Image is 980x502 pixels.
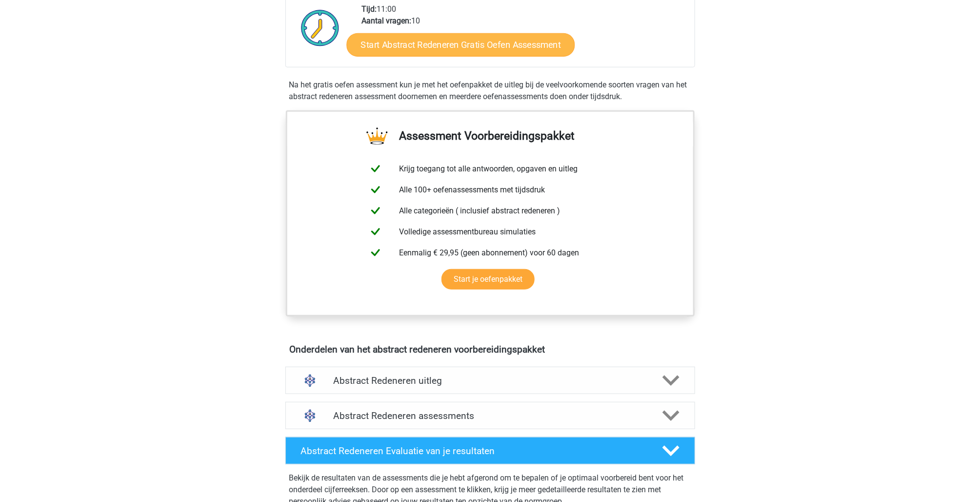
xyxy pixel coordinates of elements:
div: Na het gratis oefen assessment kun je met het oefenpakket de uitleg bij de veelvoorkomende soorte... [285,79,695,103]
h4: Abstract Redeneren assessments [334,410,647,421]
img: Klok [296,3,345,52]
a: Abstract Redeneren Evaluatie van je resultaten [281,437,699,464]
b: Tijd: [361,4,377,14]
img: abstract redeneren assessments [298,403,322,428]
div: 11:00 10 [354,3,694,67]
h4: Abstract Redeneren Evaluatie van je resultaten [301,445,647,457]
a: Start Abstract Redeneren Gratis Oefen Assessment [346,33,575,56]
b: Aantal vragen: [361,16,411,25]
img: abstract redeneren uitleg [298,368,322,393]
h4: Onderdelen van het abstract redeneren voorbereidingspakket [290,344,691,355]
a: assessments Abstract Redeneren assessments [281,402,699,429]
h4: Abstract Redeneren uitleg [334,375,647,386]
a: Start je oefenpakket [441,269,535,290]
a: uitleg Abstract Redeneren uitleg [281,367,699,394]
